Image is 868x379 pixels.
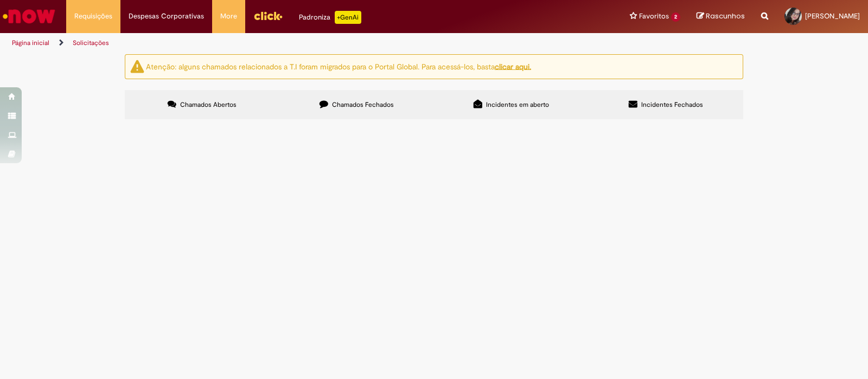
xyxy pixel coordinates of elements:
[129,11,204,22] span: Despesas Corporativas
[299,11,361,24] div: Padroniza
[697,11,745,22] a: Rascunhos
[486,100,549,109] span: Incidentes em aberto
[671,12,680,22] span: 2
[805,11,860,21] span: [PERSON_NAME]
[495,61,531,71] a: clicar aqui.
[74,11,112,22] span: Requisições
[335,11,361,24] p: +GenAi
[73,38,109,47] a: Solicitações
[332,100,394,109] span: Chamados Fechados
[12,38,49,47] a: Página inicial
[253,8,283,24] img: click_logo_yellow_360x200.png
[8,33,571,53] ul: Trilhas de página
[220,11,237,22] span: More
[706,11,745,21] span: Rascunhos
[641,100,703,109] span: Incidentes Fechados
[146,61,531,71] ng-bind-html: Atenção: alguns chamados relacionados a T.I foram migrados para o Portal Global. Para acessá-los,...
[639,11,669,22] span: Favoritos
[1,5,57,27] img: ServiceNow
[180,100,237,109] span: Chamados Abertos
